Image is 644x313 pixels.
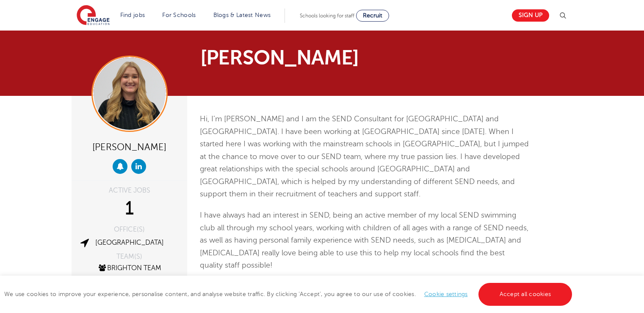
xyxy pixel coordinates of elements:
[95,239,164,246] a: [GEOGRAPHIC_DATA]
[78,138,181,155] div: [PERSON_NAME]
[78,226,181,233] div: OFFICE(S)
[424,291,468,297] a: Cookie settings
[78,187,181,194] div: ACTIVE JOBS
[78,253,181,260] div: TEAM(S)
[77,5,110,26] img: Engage Education
[363,12,382,19] span: Recruit
[200,209,530,272] p: I have always had an interest in SEND, being an active member of my local SEND swimming club all ...
[200,48,401,68] h1: [PERSON_NAME]
[78,198,181,219] div: 1
[4,291,574,297] span: We use cookies to improve your experience, personalise content, and analyse website traffic. By c...
[356,10,389,22] a: Recruit
[478,283,572,306] a: Accept all cookies
[300,13,354,19] span: Schools looking for staff
[162,12,196,18] a: For Schools
[97,264,161,272] a: Brighton Team
[200,113,530,201] p: Hi, I’m [PERSON_NAME] and I am the SEND Consultant for [GEOGRAPHIC_DATA] and [GEOGRAPHIC_DATA]. I...
[512,9,549,22] a: Sign up
[120,12,145,18] a: Find jobs
[213,12,271,18] a: Blogs & Latest News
